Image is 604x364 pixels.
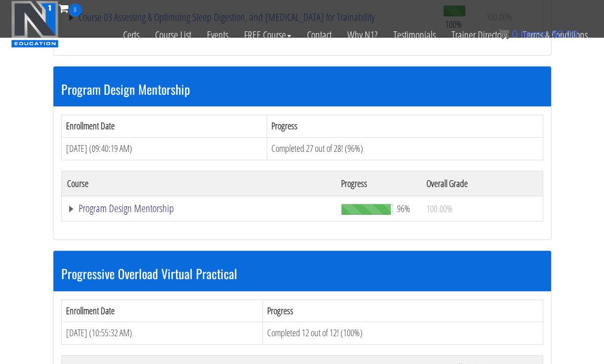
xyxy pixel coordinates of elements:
[499,29,509,39] img: icon11.png
[115,17,147,53] a: Certs
[336,171,421,196] th: Progress
[512,28,518,40] span: 0
[397,203,410,214] span: 96%
[521,28,548,40] span: items:
[299,17,339,53] a: Contact
[61,171,336,196] th: Course
[61,300,262,322] th: Enrollment Date
[515,17,596,53] a: Terms & Conditions
[552,28,578,40] bdi: 0.00
[421,171,543,196] th: Overall Grade
[61,82,543,96] h3: Program Design Mentorship
[67,203,331,214] a: Program Design Mentorship
[199,17,236,53] a: Events
[147,17,199,53] a: Course List
[61,138,267,160] td: [DATE] (09:40:19 AM)
[421,196,543,221] td: 100.00%
[59,1,82,15] a: 0
[61,322,262,345] td: [DATE] (10:55:32 AM)
[61,267,543,280] h3: Progressive Overload Virtual Practical
[262,300,543,322] th: Progress
[236,17,299,53] a: FREE Course
[11,1,59,48] img: n1-education
[552,28,557,40] span: $
[262,322,543,345] td: Completed 12 out of 12! (100%)
[267,115,543,138] th: Progress
[499,28,578,40] a: 0 items: $0.00
[444,17,515,53] a: Trainer Directory
[339,17,386,53] a: Why N1?
[267,138,543,160] td: Completed 27 out of 28! (96%)
[61,115,267,138] th: Enrollment Date
[386,17,444,53] a: Testimonials
[69,4,82,17] span: 0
